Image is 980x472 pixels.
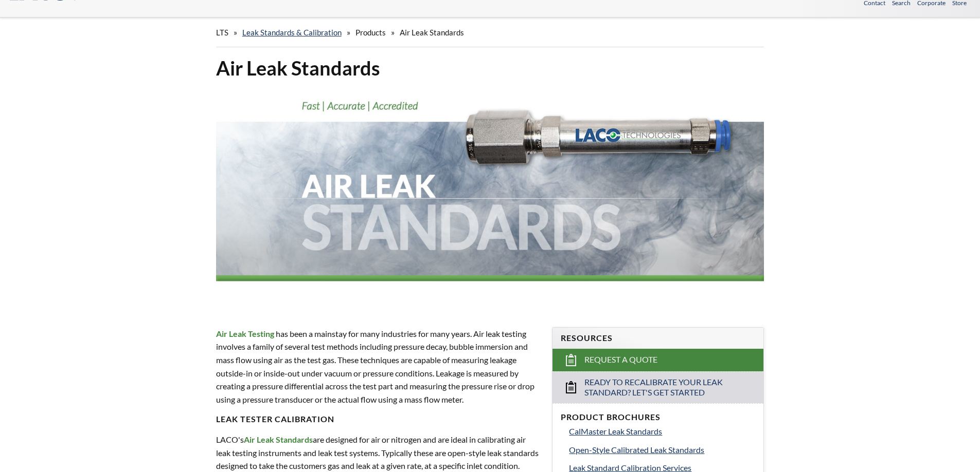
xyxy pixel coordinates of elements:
[244,435,313,444] strong: Air Leak Standards
[561,412,755,423] h4: Product Brochures
[216,329,274,338] strong: Air Leak Testing
[584,377,733,399] span: Ready to Recalibrate Your Leak Standard? Let's Get Started
[569,426,662,436] span: CalMaster Leak Standards
[216,414,540,425] h4: Leak Tester Calibration
[569,445,704,455] span: Open-Style Calibrated Leak Standards
[569,443,755,457] a: Open-Style Calibrated Leak Standards
[553,349,763,371] a: Request a Quote
[355,28,386,37] span: Products
[242,28,342,37] a: Leak Standards & Calibration
[216,18,764,47] div: » » »
[569,425,755,438] a: CalMaster Leak Standards
[216,28,228,37] span: LTS
[216,55,764,81] h1: Air Leak Standards
[561,333,755,344] h4: Resources
[584,354,657,365] span: Request a Quote
[216,89,764,308] img: Air Leak Standards header
[553,371,763,404] a: Ready to Recalibrate Your Leak Standard? Let's Get Started
[400,28,464,37] span: Air Leak Standards
[216,327,540,406] p: has been a mainstay for many industries for many years. Air leak testing involves a family of sev...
